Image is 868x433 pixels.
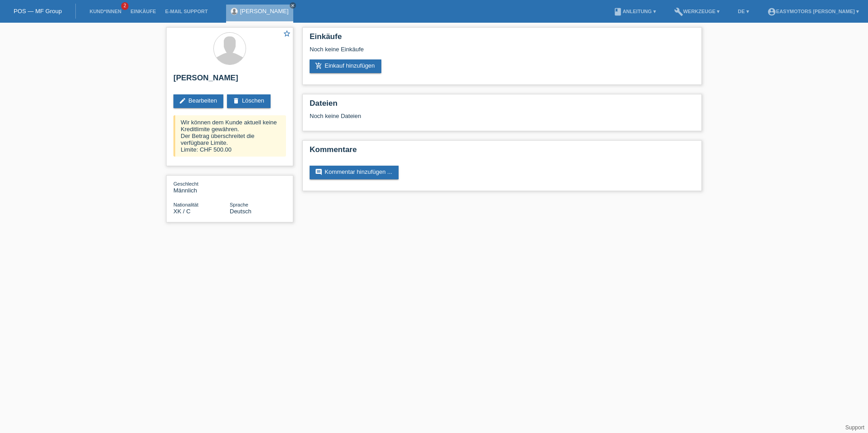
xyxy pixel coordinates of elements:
span: 2 [121,2,128,10]
i: edit [179,97,186,104]
div: Männlich [173,180,230,194]
i: build [674,7,683,16]
span: Sprache [230,202,248,207]
a: buildWerkzeuge ▾ [670,9,725,14]
i: book [613,7,622,16]
div: Noch keine Dateien [310,113,587,119]
a: editBearbeiten [173,94,223,108]
i: comment [315,168,322,176]
a: account_circleEasymotors [PERSON_NAME] ▾ [763,9,863,14]
i: star_border [283,30,291,38]
div: Noch keine Einkäufe [310,46,695,59]
h2: Einkäufe [310,32,695,46]
span: Nationalität [173,202,198,207]
a: bookAnleitung ▾ [609,9,660,14]
h2: [PERSON_NAME] [173,74,286,87]
span: Deutsch [230,208,252,215]
a: star_border [283,30,291,39]
i: add_shopping_cart [315,62,322,69]
a: [PERSON_NAME] [240,8,289,15]
i: account_circle [767,7,776,16]
a: Kund*innen [85,9,126,14]
a: POS — MF Group [14,8,62,15]
span: Geschlecht [173,181,198,187]
a: add_shopping_cartEinkauf hinzufügen [310,59,381,73]
a: close [290,2,296,9]
a: E-Mail Support [161,9,212,14]
div: Wir können dem Kunde aktuell keine Kreditlimite gewähren. Der Betrag überschreitet die verfügbare... [173,115,286,157]
h2: Kommentare [310,145,695,159]
span: Kosovo / C / 10.12.2004 [173,208,191,215]
a: Support [845,424,864,431]
i: close [291,3,295,8]
a: deleteLöschen [227,94,271,108]
a: DE ▾ [733,9,753,14]
h2: Dateien [310,99,695,113]
i: delete [232,97,240,104]
a: Einkäufe [126,9,160,14]
a: commentKommentar hinzufügen ... [310,166,399,179]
